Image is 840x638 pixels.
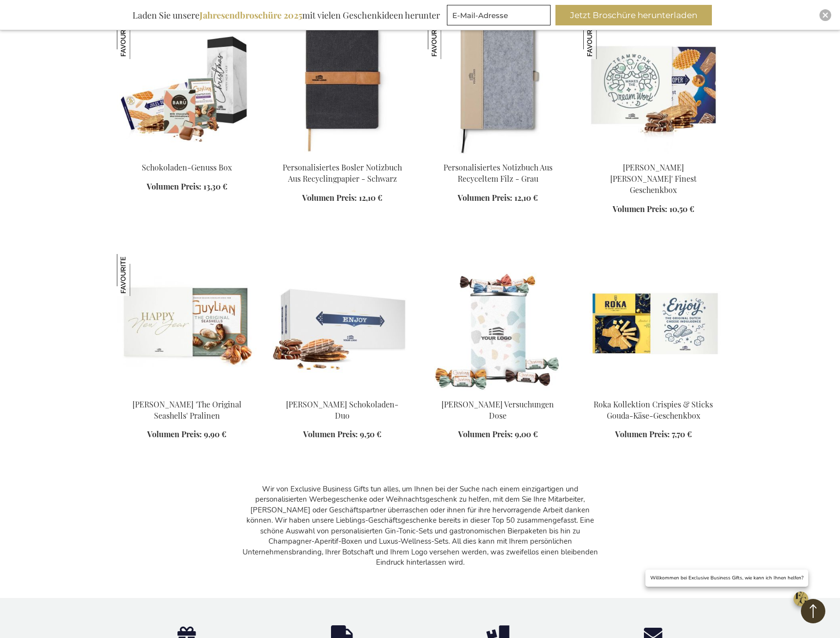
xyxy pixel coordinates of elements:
img: Personalisiertes Notizbuch Aus Recyceltem Filz - Grau [428,17,470,59]
img: Jules Destrooper Jules' Finest Geschenkbox [583,17,625,59]
span: 7,70 € [672,429,692,439]
a: Volumen Preis: 13,30 € [147,181,227,192]
a: [PERSON_NAME] Versuchungen Dose [442,399,554,421]
a: Personalised Recycled Felt Notebook - Grey Personalisiertes Notizbuch Aus Recyceltem Filz - Grau [428,150,568,159]
span: 9,00 € [515,429,538,439]
img: Guylian Versuchungen Dose [428,254,568,391]
a: [PERSON_NAME] [PERSON_NAME]' Finest Geschenkbox [610,162,697,195]
img: Schokoladen-Genuss Box [117,17,159,59]
button: Jetzt Broschüre herunterladen [555,5,712,25]
a: Jules Destrooper Jules' Finest Gift Box Jules Destrooper Jules' Finest Geschenkbox [583,150,723,159]
span: 12,10 € [359,192,382,203]
span: 13,30 € [203,181,227,191]
span: Volumen Preis: [458,192,512,203]
img: Personalised Recycled Felt Notebook - Grey [428,17,568,154]
img: Jules Destrooper Jules' Finest Gift Box [583,17,723,154]
img: Guylian 'The Original Seashells' Pralinen [117,254,159,296]
a: Volumen Preis: 12,10 € [302,192,382,204]
div: Close [819,9,831,21]
img: Guylian 'The Original Seashells' Pralines [117,254,257,391]
a: Personalisiertes Notizbuch Aus Recyceltem Filz - Grau [443,162,553,184]
a: Guylian Versuchungen Dose [428,387,568,396]
span: Volumen Preis: [303,429,358,439]
a: Personalisiertes Bosler Notizbuch Aus Recyclingpapier - Schwarz [283,162,402,184]
img: Personalised Bosler Recycled Paper Notebook - Black [272,17,412,154]
b: Jahresendbroschüre 2025 [199,9,302,21]
a: Guylian 'The Original Seashells' Pralines Guylian 'The Original Seashells' Pralinen [117,387,257,396]
span: Volumen Preis: [615,429,670,439]
span: Volumen Preis: [147,181,201,191]
a: [PERSON_NAME] 'The Original Seashells' Pralinen [133,399,242,421]
span: 12,10 € [514,192,538,203]
img: Schokoladen-Genuss Box [117,17,257,154]
a: Schokoladen-Genuss Box Schokoladen-Genuss Box [117,150,257,159]
a: Roka Collection Crispies & Sticks Gouda Cheese Gift Box [583,387,723,396]
a: [PERSON_NAME] Schokoladen-Duo [286,399,398,421]
img: Roka Collection Crispies & Sticks Gouda Cheese Gift Box [583,254,723,391]
a: Volumen Preis: 9,90 € [147,429,226,440]
a: Volumen Preis: 12,10 € [458,192,538,204]
a: Roka Kollektion Crispies & Sticks Gouda-Käse-Geschenkbox [594,399,713,421]
a: Volumen Preis: 10,50 € [613,204,694,215]
img: Close [822,12,828,18]
span: 9,50 € [360,429,381,439]
div: Wir von Exclusive Business Gifts tun alles, um Ihnen bei der Suche nach einem einzigartigen und p... [242,484,598,568]
a: Jules Destrooper Chocolate Duo [272,387,412,396]
a: Volumen Preis: 9,00 € [458,429,538,440]
img: Jules Destrooper Chocolate Duo [272,254,412,391]
span: Volumen Preis: [613,204,667,214]
a: Volumen Preis: 7,70 € [615,429,692,440]
span: Volumen Preis: [458,429,513,439]
a: Personalised Bosler Recycled Paper Notebook - Black [272,150,412,159]
span: Volumen Preis: [147,429,202,439]
form: marketing offers and promotions [447,5,553,28]
a: Volumen Preis: 9,50 € [303,429,381,440]
a: Schokoladen-Genuss Box [142,162,232,172]
span: Volumen Preis: [302,192,357,203]
span: 9,90 € [204,429,226,439]
div: Laden Sie unsere mit vielen Geschenkideen herunter [128,5,444,25]
span: 10,50 € [669,204,694,214]
input: E-Mail-Adresse [447,5,551,25]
